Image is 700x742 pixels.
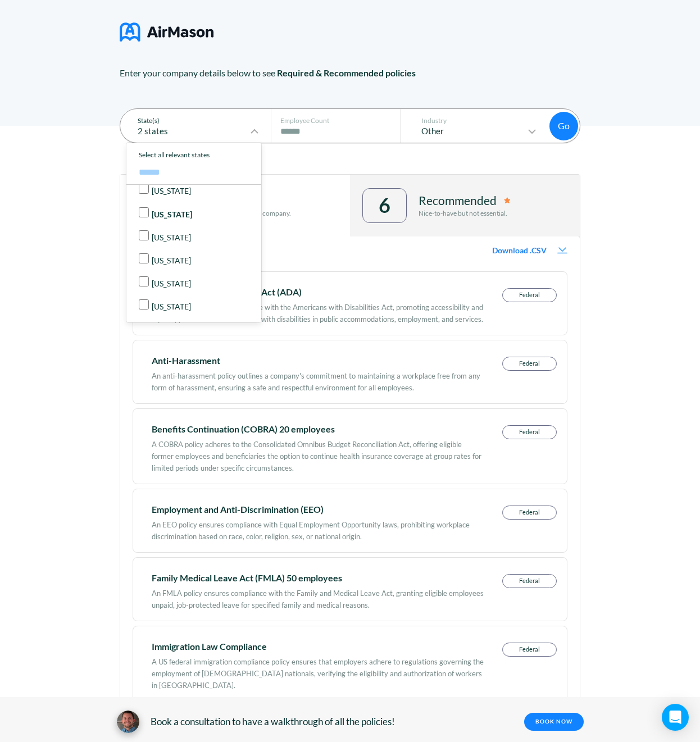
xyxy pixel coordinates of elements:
img: remmended-icon [504,197,511,204]
span: Download .CSV [492,246,547,255]
img: avatar [117,711,139,733]
div: Benefits Continuation (COBRA) 20 employees [152,425,484,433]
input: [US_STATE] [139,207,149,217]
div: Family Medical Leave Act (FMLA) 50 employees [152,574,484,582]
input: [US_STATE] [139,184,149,194]
div: An anti-harassment policy outlines a company's commitment to maintaining a workplace free from an... [152,365,484,394]
p: Employee Count [280,117,397,125]
div: A US federal immigration compliance policy ensures that employers adhere to regulations governing... [152,650,484,691]
img: logo [120,18,213,46]
input: [US_STATE] [139,276,149,286]
img: download-icon [557,247,567,254]
p: Federal [503,506,556,519]
div: Immigration Law Compliance [152,643,484,650]
p: Industry [410,117,539,125]
div: An EEO policy ensures compliance with Equal Employment Opportunity laws, prohibiting workplace di... [152,513,484,543]
p: Other [410,126,525,136]
p: Federal [503,357,556,370]
div: An FMLA policy ensures compliance with the Family and Medical Leave Act, granting eligible employ... [152,582,484,611]
p: Nice-to-have but not essential. [419,210,511,217]
input: [US_STATE] [139,230,149,240]
div: Americans with Disabilities Act (ADA) [152,288,484,296]
p: Federal [503,643,556,656]
a: BOOK NOW [524,713,584,731]
div: An ADA policy ensures compliance with the Americans with Disabilities Act, promoting accessibilit... [152,296,484,325]
p: [US_STATE] [152,302,191,311]
span: Required & Recommended policies [277,67,416,78]
div: Employment and Anti-Discrimination (EEO) [152,506,484,513]
p: [US_STATE] [152,210,192,219]
button: Go [549,112,578,140]
p: 2 states [126,126,248,136]
p: State(s) [126,117,261,125]
input: [US_STATE] [139,299,149,309]
div: A COBRA policy adheres to the Consolidated Omnibus Budget Reconciliation Act, offering eligible f... [152,433,484,474]
div: Anti-Harassment [152,357,484,365]
p: Federal [503,575,556,588]
p: Recommended [419,194,497,207]
p: [US_STATE] [152,279,191,288]
input: [US_STATE] [139,253,149,263]
p: [US_STATE] [152,256,191,265]
p: [US_STATE] [152,233,191,242]
p: Federal [503,289,556,302]
span: Book a consultation to have a walkthrough of all the policies! [151,716,395,727]
div: 6 [379,194,390,217]
p: [US_STATE] [152,186,191,195]
p: Enter your company details below to see [120,57,580,126]
div: Open Intercom Messenger [662,704,689,731]
p: Federal [503,426,556,439]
